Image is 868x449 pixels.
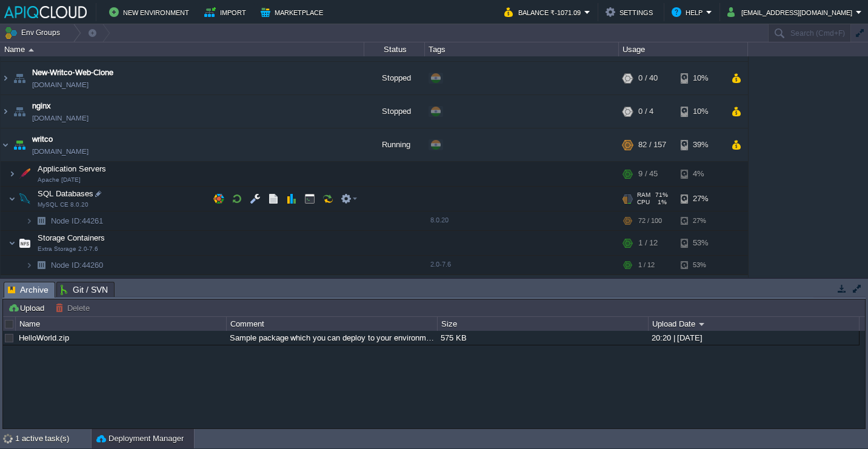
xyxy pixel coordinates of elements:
[11,128,28,161] img: AMDAwAAAACH5BAEAAAAALAAAAAABAAEAAAICRAEAOw==
[32,67,113,79] a: New-Writco-Web-Clone
[426,42,618,56] div: Tags
[681,95,720,128] div: 10%
[438,317,648,331] div: Size
[364,62,425,95] div: Stopped
[364,275,425,308] div: Stopped
[638,62,658,95] div: 0 / 40
[50,260,105,270] a: Node ID:44260
[227,331,436,345] div: Sample package which you can deploy to your environment. Feel free to delete and upload a package...
[8,162,16,186] img: AMDAwAAAACH5BAEAAAAALAAAAAABAAEAAAICRAEAOw==
[1,42,364,56] div: Name
[38,176,81,184] span: Apache [DATE]
[38,201,88,208] span: MySQL CE 8.0.20
[36,233,107,243] span: Storage Containers
[655,199,667,206] span: 1%
[1,275,10,308] img: AMDAwAAAACH5BAEAAAAALAAAAAABAAEAAAICRAEAOw==
[16,162,33,186] img: AMDAwAAAACH5BAEAAAAALAAAAAABAAEAAAICRAEAOw==
[638,211,662,230] div: 72 / 100
[51,261,82,270] span: Node ID:
[681,162,720,186] div: 4%
[36,188,95,199] span: SQL Databases
[727,5,856,19] button: [EMAIL_ADDRESS][DOMAIN_NAME]
[637,191,650,199] span: RAM
[11,275,28,308] img: AMDAwAAAACH5BAEAAAAALAAAAAABAAEAAAICRAEAOw==
[638,231,658,255] div: 1 / 12
[681,231,720,255] div: 53%
[109,5,193,19] button: New Environment
[1,128,10,161] img: AMDAwAAAACH5BAEAAAAALAAAAAABAAEAAAICRAEAOw==
[19,333,69,342] a: HelloWorld.zip
[637,199,650,206] span: CPU
[638,162,658,186] div: 9 / 45
[36,189,95,198] a: SQL DatabasesMySQL CE 8.0.20
[504,5,584,19] button: Balance ₹-1071.09
[681,187,720,211] div: 27%
[638,256,655,274] div: 1 / 12
[1,62,10,95] img: AMDAwAAAACH5BAEAAAAALAAAAAABAAEAAAICRAEAOw==
[681,275,720,308] div: 9%
[50,260,105,270] span: 44260
[32,79,88,91] a: [DOMAIN_NAME]
[681,211,720,230] div: 27%
[36,164,108,174] span: Application Servers
[51,216,82,225] span: Node ID:
[50,216,105,226] a: Node ID:44261
[4,6,87,18] img: APIQCloud
[16,317,226,331] div: Name
[61,282,108,297] span: Git / SVN
[25,211,33,230] img: AMDAwAAAACH5BAEAAAAALAAAAAABAAEAAAICRAEAOw==
[204,5,250,19] button: Import
[32,133,53,145] a: writco
[33,211,50,230] img: AMDAwAAAACH5BAEAAAAALAAAAAABAAEAAAICRAEAOw==
[50,216,105,226] span: 44261
[261,5,327,19] button: Marketplace
[8,187,16,211] img: AMDAwAAAACH5BAEAAAAALAAAAAABAAEAAAICRAEAOw==
[32,145,88,158] a: [DOMAIN_NAME]
[364,95,425,128] div: Stopped
[33,256,50,274] img: AMDAwAAAACH5BAEAAAAALAAAAAABAAEAAAICRAEAOw==
[25,256,33,274] img: AMDAwAAAACH5BAEAAAAALAAAAAABAAEAAAICRAEAOw==
[8,302,48,313] button: Upload
[430,216,449,224] span: 8.0.20
[364,128,425,161] div: Running
[32,112,88,124] a: [DOMAIN_NAME]
[227,317,437,331] div: Comment
[15,429,91,448] div: 1 active task(s)
[681,62,720,95] div: 10%
[649,331,858,345] div: 20:20 | [DATE]
[365,42,424,56] div: Status
[32,100,51,112] a: nginx
[4,24,64,41] button: Env Groups
[96,433,184,445] button: Deployment Manager
[649,317,859,331] div: Upload Date
[438,331,647,345] div: 575 KB
[655,191,668,199] span: 71%
[681,128,720,161] div: 39%
[8,231,16,255] img: AMDAwAAAACH5BAEAAAAALAAAAAABAAEAAAICRAEAOw==
[638,95,653,128] div: 0 / 4
[672,5,706,19] button: Help
[11,62,28,95] img: AMDAwAAAACH5BAEAAAAALAAAAAABAAEAAAICRAEAOw==
[38,245,98,253] span: Extra Storage 2.0-7.6
[619,42,747,56] div: Usage
[36,164,108,173] a: Application ServersApache [DATE]
[638,128,666,161] div: 82 / 157
[55,302,93,313] button: Delete
[606,5,656,19] button: Settings
[28,48,34,52] img: AMDAwAAAACH5BAEAAAAALAAAAAABAAEAAAICRAEAOw==
[16,187,33,211] img: AMDAwAAAACH5BAEAAAAALAAAAAABAAEAAAICRAEAOw==
[11,95,28,128] img: AMDAwAAAACH5BAEAAAAALAAAAAABAAEAAAICRAEAOw==
[430,261,451,268] span: 2.0-7.6
[8,282,48,298] span: Archive
[36,233,107,242] a: Storage ContainersExtra Storage 2.0-7.6
[1,95,10,128] img: AMDAwAAAACH5BAEAAAAALAAAAAABAAEAAAICRAEAOw==
[638,275,653,308] div: 0 / 2
[16,231,33,255] img: AMDAwAAAACH5BAEAAAAALAAAAAABAAEAAAICRAEAOw==
[681,256,720,274] div: 53%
